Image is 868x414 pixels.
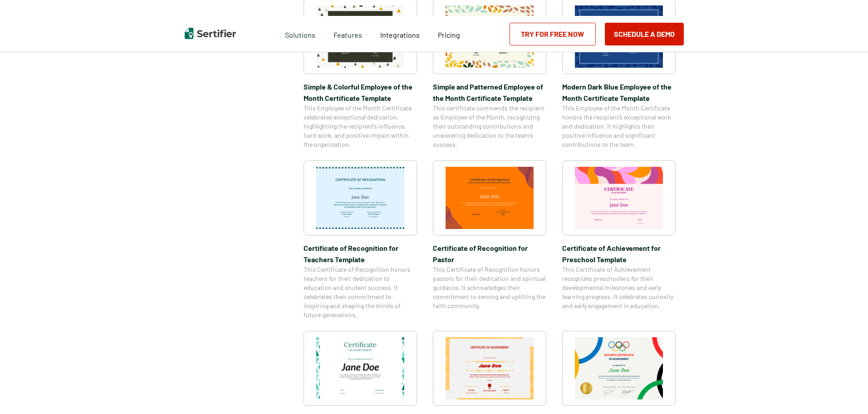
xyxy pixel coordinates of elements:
img: Olympic Certificate of Appreciation​ Template [575,337,663,399]
span: This Employee of the Month Certificate honors the recipient’s exceptional work and dedication. It... [562,104,676,149]
img: Simple and Patterned Employee of the Month Certificate Template [446,5,534,68]
span: This certificate commends the recipient as Employee of the Month, recognizing their outstanding c... [433,104,546,149]
span: Pricing [438,30,460,39]
img: Sertifier | Digital Credentialing Platform [185,28,236,39]
a: Integrations [380,28,420,40]
span: This Employee of the Month Certificate celebrates exceptional dedication, highlighting the recipi... [304,104,417,149]
img: Simple & Colorful Employee of the Month Certificate Template [316,5,404,68]
span: Modern Dark Blue Employee of the Month Certificate Template [562,81,676,104]
span: Features [333,28,362,40]
img: Certificate of Recognition for Pastor [446,167,534,229]
span: Certificate of Achievement for Preschool Template [562,242,676,265]
img: Certificate of Recognition for Teachers Template [316,167,404,229]
span: Solutions [285,28,315,40]
a: Certificate of Recognition for Teachers TemplateCertificate of Recognition for Teachers TemplateT... [304,160,417,319]
a: Certificate of Achievement for Preschool TemplateCertificate of Achievement for Preschool Templat... [562,160,676,319]
img: Certificate of Achievement for Students Template [446,337,534,399]
img: Certificate of Achievement for Elementary Students Template [316,337,404,399]
a: Pricing [438,28,460,40]
span: This Certificate of Achievement recognizes preschoolers for their developmental milestones and ea... [562,265,676,310]
a: Certificate of Recognition for PastorCertificate of Recognition for PastorThis Certificate of Rec... [433,160,546,319]
img: Certificate of Achievement for Preschool Template [575,167,663,229]
span: Simple & Colorful Employee of the Month Certificate Template [304,81,417,104]
img: Modern Dark Blue Employee of the Month Certificate Template [575,5,663,68]
span: Certificate of Recognition for Teachers Template [304,242,417,265]
span: Simple and Patterned Employee of the Month Certificate Template [433,81,546,104]
span: This Certificate of Recognition honors pastors for their dedication and spiritual guidance. It ac... [433,265,546,310]
span: Certificate of Recognition for Pastor [433,242,546,265]
span: Integrations [380,30,420,39]
a: Try for Free Now [510,23,596,45]
span: This Certificate of Recognition honors teachers for their dedication to education and student suc... [304,265,417,319]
